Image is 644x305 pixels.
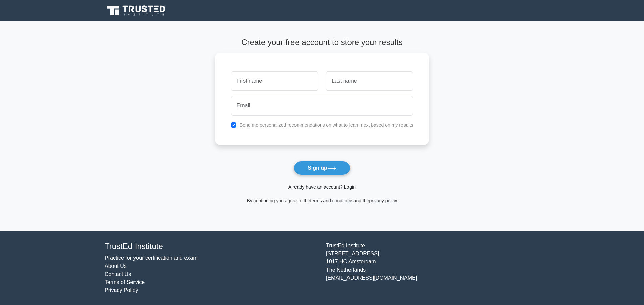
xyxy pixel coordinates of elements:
a: Already have an account? Login [288,184,356,190]
a: Contact Us [105,271,131,277]
a: About Us [105,263,127,269]
a: privacy policy [369,198,397,203]
button: Sign up [294,161,350,175]
h4: TrustEd Institute [105,242,318,251]
a: Terms of Service [105,279,145,285]
input: First name [231,71,318,91]
a: Practice for your certification and exam [105,255,198,261]
h4: Create your free account to store your results [215,37,429,47]
a: terms and conditions [310,198,354,203]
label: Send me personalized recommendations on what to learn next based on my results [239,122,413,128]
input: Email [231,96,413,116]
a: Privacy Policy [105,287,138,293]
div: TrustEd Institute [STREET_ADDRESS] 1017 HC Amsterdam The Netherlands [EMAIL_ADDRESS][DOMAIN_NAME] [322,242,543,294]
div: By continuing you agree to the and the [211,197,433,205]
input: Last name [326,71,413,91]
